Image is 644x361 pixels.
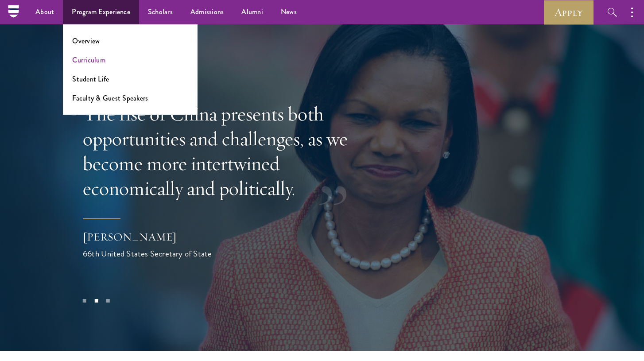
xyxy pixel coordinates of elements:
a: Overview [72,36,100,46]
a: Student Life [72,74,109,84]
button: 2 of 3 [90,295,102,307]
a: Faculty & Guest Speakers [72,93,148,103]
div: [PERSON_NAME] [83,229,260,245]
div: 66th United States Secretary of State [83,247,260,260]
a: Curriculum [72,55,105,65]
button: 3 of 3 [102,295,114,307]
p: The rise of China presents both opportunities and challenges, as we become more intertwined econo... [83,101,371,201]
button: 1 of 3 [79,295,90,307]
